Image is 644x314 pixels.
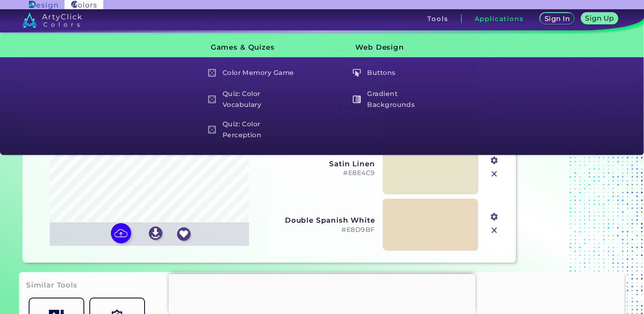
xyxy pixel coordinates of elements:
[349,65,447,81] h5: Buttons
[475,16,524,22] h3: Applications
[204,118,302,142] h5: Quiz: Color Perception
[275,216,375,224] h3: Double Spanish White
[348,65,448,81] a: Buttons
[275,160,375,168] h3: Satin Linen
[353,69,361,77] img: icon_click_button_white.svg
[489,168,500,179] img: icon_close.svg
[204,65,302,81] h5: Color Memory Game
[29,1,57,9] img: ArtyClick Design logo
[489,225,500,236] img: icon_close.svg
[545,15,570,22] h5: Sign In
[208,96,216,104] img: icon_game_white.svg
[196,37,303,58] h3: Games & Quizes
[353,96,361,104] img: icon_gradient_white.svg
[208,69,216,77] img: icon_game_white.svg
[341,37,448,58] h3: Web Design
[275,226,375,234] h5: #E8D9BF
[581,13,618,24] a: Sign Up
[26,280,78,290] h3: Similar Tools
[203,65,303,81] a: Color Memory Game
[427,16,448,22] h3: Tools
[348,88,448,112] a: Gradient Backgrounds
[275,169,375,177] h5: #E8E4C9
[22,13,82,28] img: logo_artyclick_colors_white.svg
[585,15,614,22] h5: Sign Up
[540,13,574,24] a: Sign In
[177,227,191,241] img: icon_favourite_white.svg
[203,88,303,112] a: Quiz: Color Vocabulary
[149,226,162,240] img: icon_download_white.svg
[208,126,216,134] img: icon_game_white.svg
[111,223,131,243] img: icon picture
[204,88,302,112] h5: Quiz: Color Vocabulary
[169,274,475,312] iframe: Advertisement
[349,88,447,112] h5: Gradient Backgrounds
[203,118,303,142] a: Quiz: Color Perception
